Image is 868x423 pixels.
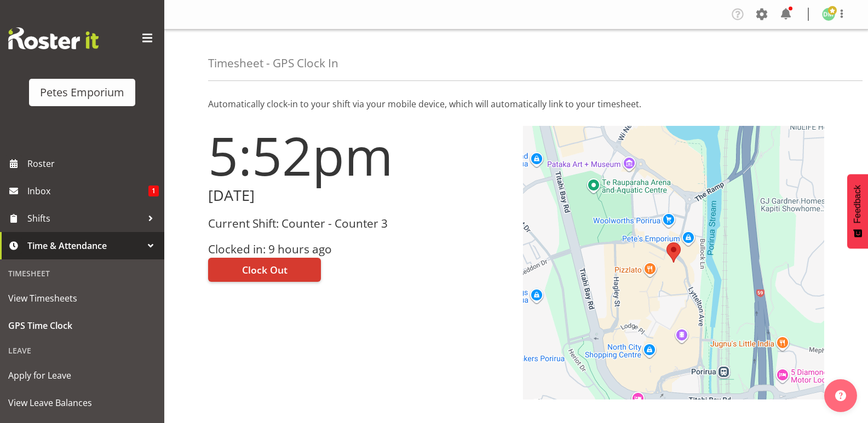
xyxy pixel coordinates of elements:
[8,27,99,49] img: Rosterit website logo
[8,317,156,334] span: GPS Time Clock
[208,57,338,69] h4: Timesheet - GPS Clock In
[8,290,156,306] span: View Timesheets
[822,8,835,21] img: david-mcauley697.jpg
[3,262,162,285] div: Timesheet
[3,285,162,312] a: View Timesheets
[3,339,162,362] div: Leave
[8,367,156,384] span: Apply for Leave
[835,390,846,401] img: help-xxl-2.png
[208,126,510,185] h1: 5:52pm
[3,312,162,339] a: GPS Time Clock
[208,243,510,256] h3: Clocked in: 9 hours ago
[847,174,868,248] button: Feedback - Show survey
[148,186,159,196] span: 1
[27,237,142,254] span: Time & Attendance
[27,155,159,172] span: Roster
[40,84,124,101] div: Petes Emporium
[208,217,510,230] h3: Current Shift: Counter - Counter 3
[27,183,148,199] span: Inbox
[8,395,156,411] span: View Leave Balances
[27,210,142,227] span: Shifts
[853,185,863,223] span: Feedback
[208,258,321,282] button: Clock Out
[3,389,162,416] a: View Leave Balances
[3,362,162,389] a: Apply for Leave
[208,187,510,204] h2: [DATE]
[208,97,824,111] p: Automatically clock-in to your shift via your mobile device, which will automatically link to you...
[242,263,288,277] span: Clock Out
